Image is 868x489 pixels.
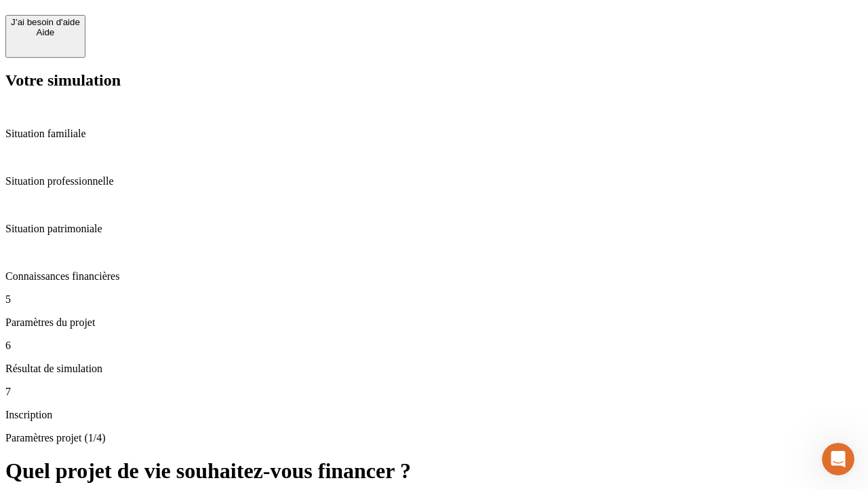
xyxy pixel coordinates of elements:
[5,71,863,90] h2: Votre simulation
[11,27,80,37] div: Aide
[5,363,863,375] p: Résultat de simulation
[5,223,863,235] p: Situation patrimoniale
[5,409,863,421] p: Inscription
[5,270,863,283] p: Connaissances financières
[5,15,85,58] button: J’ai besoin d'aideAide
[11,17,80,27] div: J’ai besoin d'aide
[5,175,863,187] p: Situation professionnelle
[5,458,863,484] h1: Quel projet de vie souhaitez-vous financer ?
[5,128,863,140] p: Situation familiale
[5,316,863,329] p: Paramètres du projet
[5,432,863,444] p: Paramètres projet (1/4)
[5,293,863,306] p: 5
[5,386,863,398] p: 7
[822,443,854,475] iframe: Intercom live chat
[5,340,863,352] p: 6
